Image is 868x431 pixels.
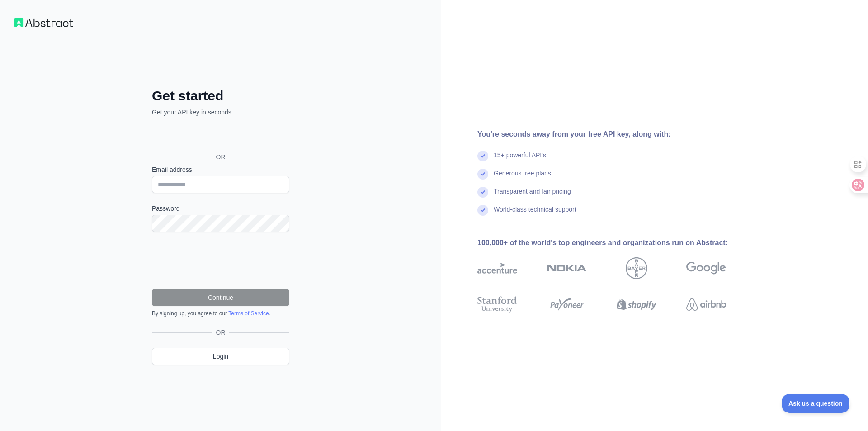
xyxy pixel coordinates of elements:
[477,294,517,314] img: stanford university
[152,243,289,278] iframe: reCAPTCHA
[686,257,726,279] img: google
[617,294,656,314] img: shopify
[209,152,233,161] span: OR
[152,165,289,174] label: Email address
[152,310,289,317] div: By signing up, you agree to our .
[494,151,546,169] div: 15+ powerful API's
[152,204,289,213] label: Password
[152,88,289,104] h2: Get started
[477,169,488,180] img: check mark
[152,348,289,365] a: Login
[626,257,647,279] img: bayer
[477,205,488,216] img: check mark
[494,205,576,223] div: World-class technical support
[228,310,269,317] a: Terms of Service
[14,18,73,27] img: Workflow
[494,187,571,205] div: Transparent and fair pricing
[477,129,755,140] div: You're seconds away from your free API key, along with:
[547,294,587,314] img: payoneer
[152,289,289,306] button: Continue
[494,169,551,187] div: Generous free plans
[686,294,726,314] img: airbnb
[477,237,755,248] div: 100,000+ of the world's top engineers and organizations run on Abstract:
[547,257,587,279] img: nokia
[477,187,488,198] img: check mark
[212,328,229,337] span: OR
[147,127,292,147] iframe: Sign in with Google Button
[152,108,289,117] p: Get your API key in seconds
[477,151,488,161] img: check mark
[782,394,850,413] iframe: Toggle Customer Support
[477,257,517,279] img: accenture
